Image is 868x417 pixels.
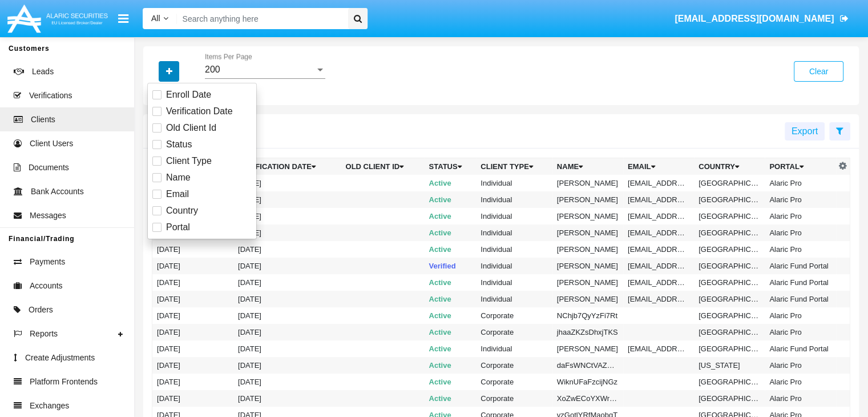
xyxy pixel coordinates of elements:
span: [EMAIL_ADDRESS][DOMAIN_NAME] [675,14,834,23]
td: [EMAIL_ADDRESS][DOMAIN_NAME] [623,274,694,291]
td: Alaric Pro [765,390,835,407]
span: Orders [29,304,53,316]
td: Corporate [476,324,552,340]
th: Status [425,158,477,175]
span: Clients [31,114,55,126]
span: All [151,14,160,23]
td: Active [425,390,477,407]
td: [PERSON_NAME] [552,291,623,307]
td: [GEOGRAPHIC_DATA], [GEOGRAPHIC_DATA] [694,374,765,390]
td: [GEOGRAPHIC_DATA] [694,274,765,291]
span: Status [166,138,192,151]
td: Individual [476,224,552,241]
td: [PERSON_NAME] [552,274,623,291]
a: All [143,13,177,25]
td: Alaric Fund Portal [765,258,835,274]
td: [GEOGRAPHIC_DATA] [694,241,765,258]
td: Individual [476,175,552,191]
td: Alaric Pro [765,307,835,324]
span: Leads [32,66,54,78]
td: [DATE] [233,191,341,208]
td: [GEOGRAPHIC_DATA] [694,340,765,357]
td: [DATE] [233,241,341,258]
th: Old Client Id [341,158,424,175]
td: WiknUFaFzcijNGz [552,374,623,390]
span: Export [792,126,818,136]
td: Active [425,357,477,374]
td: Alaric Pro [765,208,835,224]
span: Payments [30,256,65,268]
td: Alaric Pro [765,374,835,390]
th: Portal [765,158,835,175]
td: [EMAIL_ADDRESS][DOMAIN_NAME] [623,340,694,357]
td: Alaric Fund Portal [765,291,835,307]
td: Alaric Pro [765,191,835,208]
td: [DATE] [152,258,233,274]
td: [DATE] [233,224,341,241]
td: Verified [425,258,477,274]
td: jhaaZKZsDhxjTKS [552,324,623,340]
td: Active [425,324,477,340]
td: [DATE] [233,357,341,374]
td: Individual [476,191,552,208]
span: Platform Frontends [30,376,98,388]
td: Individual [476,274,552,291]
td: [PERSON_NAME] [552,258,623,274]
td: [DATE] [233,258,341,274]
a: [EMAIL_ADDRESS][DOMAIN_NAME] [669,3,854,35]
th: Country [694,158,765,175]
td: [GEOGRAPHIC_DATA] [694,258,765,274]
td: [PERSON_NAME] [552,208,623,224]
span: Name [166,171,191,185]
td: [DATE] [152,241,233,258]
td: Active [425,307,477,324]
td: Corporate [476,374,552,390]
th: Client Type [476,158,552,175]
td: [DATE] [233,175,341,191]
td: Individual [476,291,552,307]
td: Individual [476,208,552,224]
td: Corporate [476,307,552,324]
td: [GEOGRAPHIC_DATA] [694,175,765,191]
td: [GEOGRAPHIC_DATA] [694,307,765,324]
td: [EMAIL_ADDRESS][DOMAIN_NAME] [623,175,694,191]
td: [PERSON_NAME] [552,191,623,208]
td: [DATE] [152,374,233,390]
button: Export [785,122,825,141]
td: [PERSON_NAME] [552,340,623,357]
span: Country [166,204,198,218]
td: [EMAIL_ADDRESS][DOMAIN_NAME] [623,291,694,307]
span: Create Adjustments [25,352,95,364]
td: Active [425,175,477,191]
td: [EMAIL_ADDRESS][DOMAIN_NAME] [623,208,694,224]
td: [GEOGRAPHIC_DATA] [694,291,765,307]
span: Email [166,187,189,201]
td: Active [425,374,477,390]
td: [PERSON_NAME] [552,241,623,258]
td: [DATE] [152,274,233,291]
input: Search [177,8,344,29]
td: Active [425,224,477,241]
td: Alaric Pro [765,241,835,258]
td: [DATE] [233,291,341,307]
td: [DATE] [233,340,341,357]
td: [DATE] [233,274,341,291]
td: [DATE] [152,390,233,407]
td: [GEOGRAPHIC_DATA] [694,191,765,208]
td: Alaric Fund Portal [765,340,835,357]
td: Alaric Fund Portal [765,274,835,291]
td: Active [425,274,477,291]
span: Accounts [30,280,63,292]
td: daFsWNCtVAZwLiF [552,357,623,374]
td: Alaric Pro [765,224,835,241]
td: [DATE] [152,291,233,307]
span: Verifications [29,90,72,102]
span: Messages [30,210,66,222]
span: Documents [29,162,69,174]
span: Verification Date [166,105,233,118]
td: [DATE] [233,208,341,224]
td: Individual [476,241,552,258]
td: [GEOGRAPHIC_DATA] [694,208,765,224]
td: [DATE] [233,324,341,340]
img: Logo image [6,2,110,35]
